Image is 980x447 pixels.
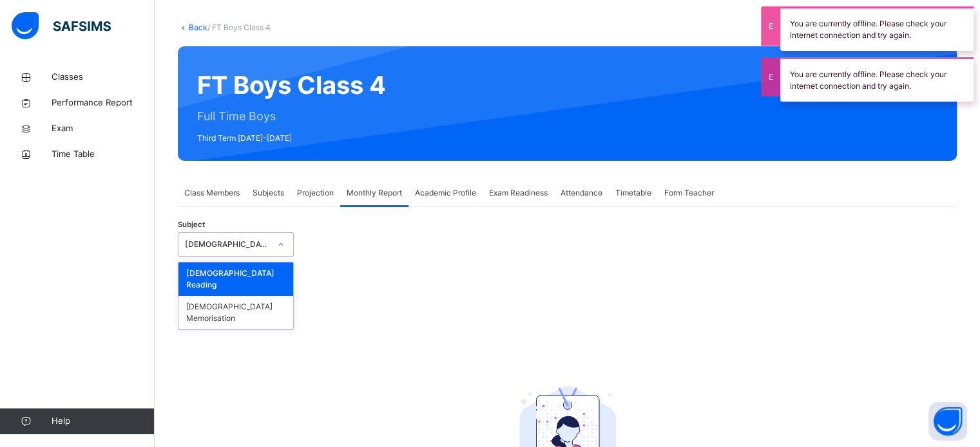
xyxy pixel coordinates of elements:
span: Timetable [615,187,651,199]
span: Class Members [184,187,240,199]
div: [DEMOGRAPHIC_DATA] Reading [185,239,270,250]
span: / FT Boys Class 4 [207,23,271,32]
div: [DEMOGRAPHIC_DATA] Memorisation [178,296,293,329]
span: Performance Report [52,96,155,109]
span: Exam Readiness [489,187,548,199]
img: safsims [12,12,111,39]
span: Projection [297,187,334,199]
span: Academic Profile [415,187,476,199]
button: Open asap [928,402,967,441]
span: Monthly Report [347,187,402,199]
div: You are currently offline. Please check your internet connection and try again. [780,6,974,51]
span: Classes [52,71,155,84]
div: You are currently offline. Please check your internet connection and try again. [780,57,974,102]
span: Subject [178,219,205,230]
span: Form Teacher [664,187,714,199]
span: Time Table [52,148,155,161]
div: [DEMOGRAPHIC_DATA] Reading [178,262,293,296]
a: Back [189,23,207,32]
span: Subjects [253,187,284,199]
span: Exam [52,122,155,135]
span: Help [52,415,154,428]
span: Attendance [561,187,602,199]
